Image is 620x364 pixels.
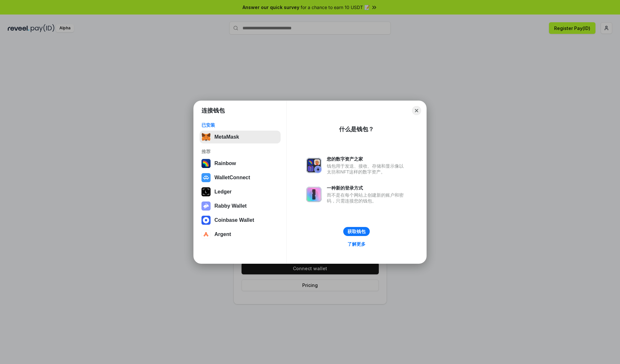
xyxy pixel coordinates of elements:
[412,106,421,115] button: Close
[214,217,254,223] div: Coinbase Wallet
[201,202,211,211] img: svg+xml,%3Csvg%20xmlns%3D%22http%3A%2F%2Fwww.w3.org%2F2000%2Fsvg%22%20fill%3D%22none%22%20viewBox...
[306,158,322,173] img: svg+xml,%3Csvg%20xmlns%3D%22http%3A%2F%2Fwww.w3.org%2F2000%2Fsvg%22%20fill%3D%22none%22%20viewBox...
[327,192,407,204] div: 而不是在每个网站上创建新的账户和密码，只需连接您的钱包。
[347,229,366,234] div: 获取钱包
[344,240,369,248] a: 了解更多
[214,161,236,166] div: Rainbow
[200,157,281,170] button: Rainbow
[347,241,366,247] div: 了解更多
[201,122,279,128] div: 已安装
[201,230,211,239] img: svg+xml,%3Csvg%20width%3D%2228%22%20height%3D%2228%22%20viewBox%3D%220%200%2028%2028%22%20fill%3D...
[306,187,322,202] img: svg+xml,%3Csvg%20xmlns%3D%22http%3A%2F%2Fwww.w3.org%2F2000%2Fsvg%22%20fill%3D%22none%22%20viewBox...
[200,185,281,198] button: Ledger
[200,200,281,212] button: Rabby Wallet
[200,214,281,227] button: Coinbase Wallet
[200,131,281,143] button: MetaMask
[200,171,281,184] button: WalletConnect
[201,216,211,225] img: svg+xml,%3Csvg%20width%3D%2228%22%20height%3D%2228%22%20viewBox%3D%220%200%2028%2028%22%20fill%3D...
[201,149,279,154] div: 推荐
[214,134,239,140] div: MetaMask
[201,133,211,142] img: svg+xml,%3Csvg%20fill%3D%22none%22%20height%3D%2233%22%20viewBox%3D%220%200%2035%2033%22%20width%...
[214,189,232,195] div: Ledger
[201,107,225,114] h1: 连接钱包
[201,159,211,168] img: svg+xml,%3Csvg%20width%3D%22120%22%20height%3D%22120%22%20viewBox%3D%220%200%20120%20120%22%20fil...
[201,173,211,182] img: svg+xml,%3Csvg%20width%3D%2228%22%20height%3D%2228%22%20viewBox%3D%220%200%2028%2028%22%20fill%3D...
[214,203,247,209] div: Rabby Wallet
[200,228,281,241] button: Argent
[214,231,231,237] div: Argent
[327,156,407,162] div: 您的数字资产之家
[339,125,374,133] div: 什么是钱包？
[327,163,407,175] div: 钱包用于发送、接收、存储和显示像以太坊和NFT这样的数字资产。
[201,187,211,196] img: svg+xml,%3Csvg%20xmlns%3D%22http%3A%2F%2Fwww.w3.org%2F2000%2Fsvg%22%20width%3D%2228%22%20height%3...
[343,227,370,236] button: 获取钱包
[327,185,407,191] div: 一种新的登录方式
[214,175,250,181] div: WalletConnect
